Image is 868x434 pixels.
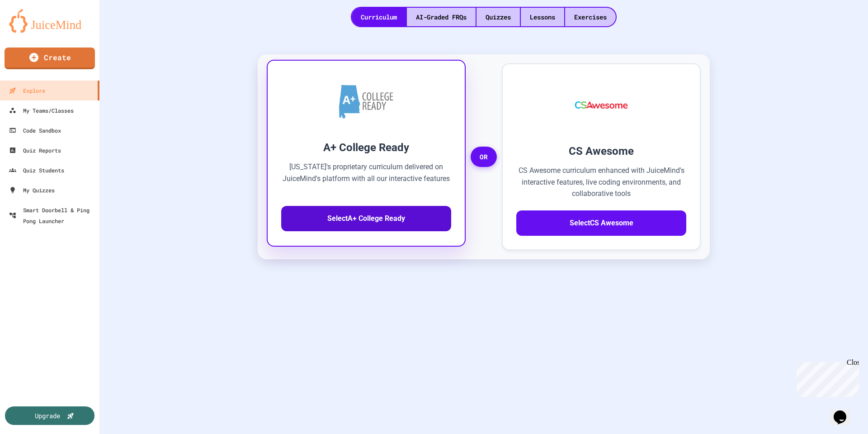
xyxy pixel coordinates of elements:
div: Chat with us now!Close [4,4,62,57]
div: Curriculum [352,8,406,26]
div: Explore [9,85,45,96]
iframe: chat widget [793,358,859,397]
button: SelectCS Awesome [516,210,686,236]
span: OR [471,147,497,167]
div: Upgrade [35,411,60,420]
div: My Teams/Classes [9,105,74,116]
iframe: chat widget [830,398,859,425]
img: CS Awesome [566,78,637,132]
p: [US_STATE]'s proprietary curriculum delivered on JuiceMind's platform with all our interactive fe... [281,161,451,196]
div: Quizzes [476,8,520,26]
div: Lessons [521,8,564,26]
div: AI-Graded FRQs [407,8,476,26]
div: Quiz Reports [9,145,61,156]
div: Quiz Students [9,165,64,176]
div: My Quizzes [9,185,55,196]
h3: A+ College Ready [281,139,451,156]
div: Code Sandbox [9,125,61,136]
button: SelectA+ College Ready [281,206,451,231]
div: Smart Doorbell & Ping Pong Launcher [9,205,96,226]
img: logo-orange.svg [9,9,90,33]
div: Exercises [565,8,616,26]
a: Create [5,48,95,69]
h3: CS Awesome [516,143,686,159]
p: CS Awesome curriculum enhanced with JuiceMind's interactive features, live coding environments, a... [516,165,686,200]
img: A+ College Ready [339,85,393,119]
